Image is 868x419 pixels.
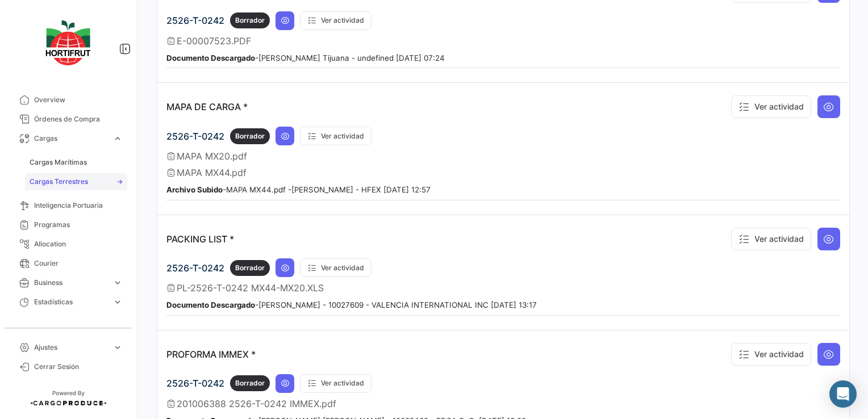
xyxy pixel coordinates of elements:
p: PROFORMA IMMEX * [166,349,256,360]
small: - [PERSON_NAME] - 10027609 - VALENCIA INTERNATIONAL INC [DATE] 13:17 [166,300,537,309]
button: Ver actividad [300,258,372,277]
span: Borrador [235,131,265,141]
p: MAPA DE CARGA * [166,101,248,112]
b: Documento Descargado [166,300,255,309]
span: Cerrar Sesión [34,362,123,372]
span: 2526-T-0242 [166,131,224,142]
span: Programas [34,220,123,230]
span: PL-2526-T-0242 MX44-MX20.XLS [177,282,324,294]
span: Cargas Marítimas [30,157,87,167]
button: Ver actividad [731,95,811,118]
button: Ver actividad [300,127,372,145]
span: expand_more [112,297,123,307]
img: logo-hortifrut.svg [40,14,97,72]
span: expand_more [112,342,123,353]
span: Órdenes de Compra [34,114,123,124]
span: expand_more [112,278,123,288]
small: - [PERSON_NAME] Tijuana - undefined [DATE] 07:24 [166,53,445,62]
a: Programas [9,215,127,234]
b: Archivo Subido [166,185,223,194]
span: Business [34,278,108,288]
span: Cargas [34,133,108,144]
span: Allocation [34,239,123,249]
a: Allocation [9,234,127,254]
button: Ver actividad [300,11,372,30]
a: Inteligencia Portuaria [9,196,127,215]
div: Abrir Intercom Messenger [829,380,857,408]
span: Courier [34,258,123,269]
span: Overview [34,95,123,105]
span: Estadísticas [34,297,108,307]
a: Cargas Terrestres [25,173,127,190]
span: Ajustes [34,342,108,353]
span: 2526-T-0242 [166,378,224,389]
span: Inteligencia Portuaria [34,200,123,211]
span: MAPA MX44.pdf [177,167,247,178]
span: 2526-T-0242 [166,262,224,274]
span: MAPA MX20.pdf [177,150,247,162]
a: Overview [9,90,127,110]
button: Ver actividad [300,374,372,393]
span: E-00007523.PDF [177,35,251,47]
button: Ver actividad [731,343,811,366]
b: Documento Descargado [166,53,255,62]
p: PACKING LIST * [166,233,234,245]
a: Órdenes de Compra [9,110,127,129]
span: expand_more [112,133,123,144]
a: Courier [9,254,127,273]
span: Cargas Terrestres [30,177,88,187]
span: 2526-T-0242 [166,15,224,26]
a: Cargas Marítimas [25,154,127,171]
span: Borrador [235,263,265,273]
span: Borrador [235,15,265,26]
button: Ver actividad [731,228,811,250]
span: 201006388 2526-T-0242 IMMEX.pdf [177,398,336,409]
span: Borrador [235,378,265,388]
small: - MAPA MX44.pdf - [PERSON_NAME] - HFEX [DATE] 12:57 [166,185,431,194]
